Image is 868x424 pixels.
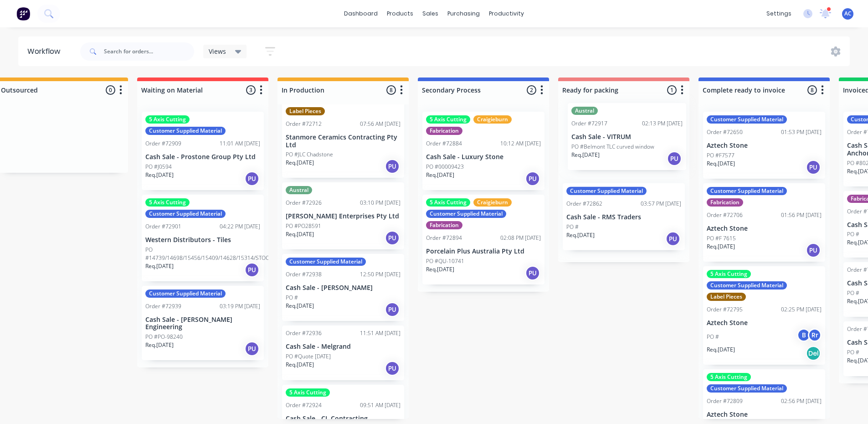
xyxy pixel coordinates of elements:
[562,85,652,95] input: Enter column name…
[443,7,484,21] div: purchasing
[386,85,396,95] span: 8
[762,7,796,21] div: settings
[16,7,30,21] img: Factory
[807,85,817,95] span: 8
[527,85,536,95] span: 2
[27,46,65,57] div: Workflow
[703,85,792,95] input: Enter column name…
[844,10,852,18] span: AC
[209,47,226,56] span: Views
[106,85,115,95] span: 0
[104,42,194,61] input: Search for orders...
[382,7,418,21] div: products
[1,85,91,95] input: Enter column name…
[141,85,231,95] input: Enter column name…
[339,7,382,21] a: dashboard
[246,85,256,95] span: 3
[282,85,371,95] input: Enter column name…
[418,7,443,21] div: sales
[484,7,529,21] div: productivity
[667,85,677,95] span: 1
[422,85,512,95] input: Enter column name…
